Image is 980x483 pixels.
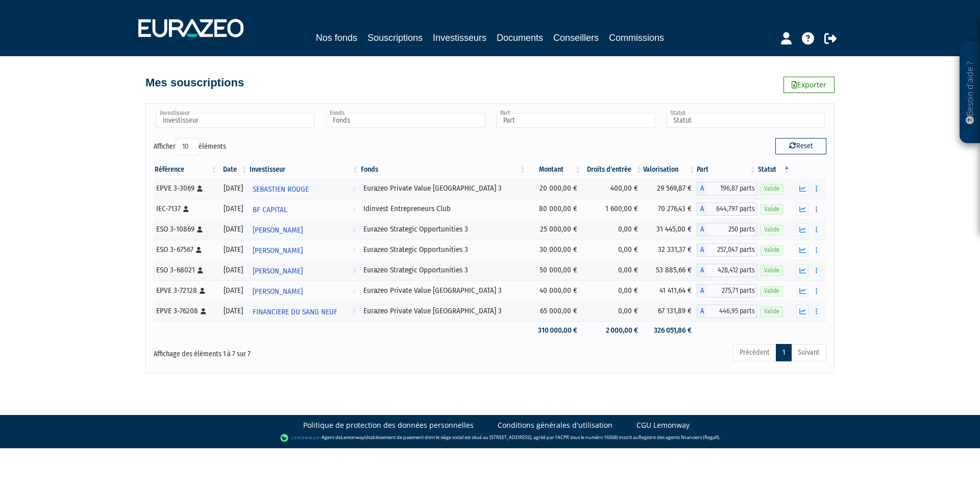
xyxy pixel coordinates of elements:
[582,161,644,178] th: Droits d'entrée: activer pour trier la colonne par ordre croissant
[761,184,783,194] span: Valide
[697,243,757,257] div: A - Eurazeo Strategic Opportunities 3
[222,285,246,296] div: [DATE]
[249,260,359,281] a: [PERSON_NAME]
[527,161,582,178] th: Montant: activer pour trier la colonne par ordre croissant
[527,178,582,199] td: 20 000,00 €
[249,161,359,178] th: Investisseur: activer pour trier la colonne par ordre croissant
[352,282,356,301] i: Voir l'investisseur
[775,138,826,154] button: Reset
[497,31,543,45] a: Documents
[360,161,527,178] th: Fonds: activer pour trier la colonne par ordre croissant
[582,219,644,240] td: 0,00 €
[527,260,582,281] td: 50 000,00 €
[253,303,337,321] span: FINANCIERE DU SANG NEUF
[697,202,707,216] span: A
[218,161,249,178] th: Date: activer pour trier la colonne par ordre croissant
[10,433,970,443] div: - Agent de (établissement de paiement dont le siège social est situé au [STREET_ADDRESS], agréé p...
[249,219,359,240] a: [PERSON_NAME]
[156,244,215,255] div: ESO 3-67567
[253,282,303,301] span: [PERSON_NAME]
[156,224,215,235] div: ESO 3-10869
[643,301,697,321] td: 67 131,89 €
[697,284,707,297] span: A
[201,308,206,314] i: [Français] Personne physique
[697,284,757,297] div: A - Eurazeo Private Value Europe 3
[707,223,757,236] span: 250 parts
[316,31,357,45] a: Nos fonds
[643,219,697,240] td: 31 445,00 €
[697,243,707,257] span: A
[643,178,697,199] td: 29 569,87 €
[352,262,356,281] i: Voir l'investisseur
[249,240,359,260] a: [PERSON_NAME]
[697,305,757,318] div: A - Eurazeo Private Value Europe 3
[156,203,215,214] div: IEC-7137
[156,183,215,194] div: EPVE 3-3069
[527,219,582,240] td: 25 000,00 €
[527,240,582,260] td: 30 000,00 €
[707,182,757,195] span: 196,87 parts
[643,161,697,178] th: Valorisation: activer pour trier la colonne par ordre croissant
[582,178,644,199] td: 400,00 €
[156,265,215,275] div: ESO 3-68021
[363,285,524,296] div: Eurazeo Private Value [GEOGRAPHIC_DATA] 3
[363,265,524,275] div: Eurazeo Strategic Opportunities 3
[253,241,303,260] span: [PERSON_NAME]
[697,182,707,195] span: A
[697,182,757,195] div: A - Eurazeo Private Value Europe 3
[341,434,364,441] a: Lemonway
[222,265,246,275] div: [DATE]
[582,321,644,339] td: 2 000,00 €
[639,434,719,441] a: Registre des agents financiers (Regafi)
[643,321,697,339] td: 326 051,86 €
[707,202,757,216] span: 644,797 parts
[363,183,524,194] div: Eurazeo Private Value [GEOGRAPHIC_DATA] 3
[527,281,582,301] td: 40 000,00 €
[761,266,783,275] span: Valide
[154,138,226,155] label: Afficher éléments
[222,203,246,214] div: [DATE]
[761,225,783,235] span: Valide
[200,288,205,294] i: [Français] Personne physique
[964,47,976,139] p: Besoin d'aide ?
[643,260,697,281] td: 53 885,66 €
[707,243,757,257] span: 257,047 parts
[253,180,309,199] span: SEBASTIEN ROUGE
[222,306,246,316] div: [DATE]
[527,199,582,219] td: 80 000,00 €
[761,286,783,296] span: Valide
[707,264,757,277] span: 428,412 parts
[249,281,359,301] a: [PERSON_NAME]
[156,306,215,316] div: EPVE 3-76208
[352,241,356,260] i: Voir l'investisseur
[352,303,356,321] i: Voir l'investisseur
[249,199,359,219] a: BF CAPITAL
[154,343,425,359] div: Affichage des éléments 1 à 7 sur 7
[197,226,203,233] i: [Français] Personne physique
[363,244,524,255] div: Eurazeo Strategic Opportunities 3
[367,31,423,47] a: Souscriptions
[222,224,246,235] div: [DATE]
[761,204,783,214] span: Valide
[249,178,359,199] a: SEBASTIEN ROUGE
[176,138,199,155] select: Afficheréléments
[697,161,757,178] th: Part: activer pour trier la colonne par ordre croissant
[707,284,757,297] span: 275,71 parts
[643,281,697,301] td: 41 411,64 €
[249,301,359,321] a: FINANCIERE DU SANG NEUF
[582,240,644,260] td: 0,00 €
[253,200,287,219] span: BF CAPITAL
[697,264,707,277] span: A
[433,31,486,45] a: Investisseurs
[582,301,644,321] td: 0,00 €
[757,161,791,178] th: Statut : activer pour trier la colonne par ordre d&eacute;croissant
[222,244,246,255] div: [DATE]
[138,19,243,37] img: 1732889491-logotype_eurazeo_blanc_rvb.png
[154,161,218,178] th: Référence : activer pour trier la colonne par ordre croissant
[582,281,644,301] td: 0,00 €
[303,420,474,430] a: Politique de protection des données personnelles
[498,420,612,430] a: Conditions générales d'utilisation
[643,240,697,260] td: 32 331,37 €
[761,307,783,316] span: Valide
[198,267,203,273] i: [Français] Personne physique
